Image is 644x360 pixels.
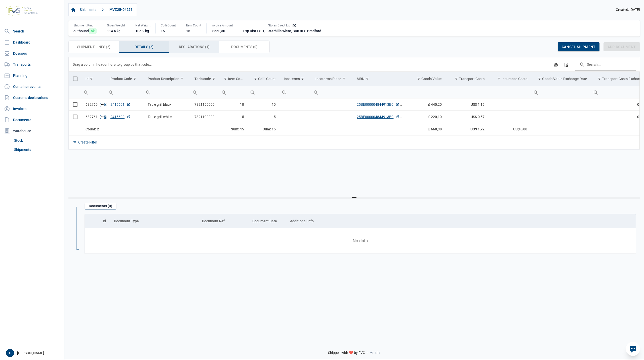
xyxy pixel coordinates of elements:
a: Shipments [78,6,98,14]
span: Show filter options for column 'Incoterms' [301,77,304,81]
td: Column Taric code [190,72,219,86]
span: Shipment Lines (2) [77,44,110,50]
input: Filter cell [531,86,591,98]
span: Show filter options for column 'Transport Costs Exchange Rate' [597,77,601,81]
div: Transport Costs [459,77,485,81]
div: Product Description [148,77,179,81]
a: Stock [12,136,62,145]
span: ( ) [100,102,117,107]
div: Id [103,219,106,223]
div: Taric code [194,77,211,81]
input: Filter cell [219,86,248,98]
td: Column Transport Costs [446,72,489,86]
div: Data grid with 0 rows and 5 columns [85,214,636,254]
div: Search box [144,86,153,98]
div: Cancel shipment [558,42,599,51]
span: ok [89,28,97,34]
span: Show filter options for column 'Insurance Costs' [497,77,501,81]
td: Column Document Date [248,214,286,228]
div: Colli Count Sum: 15 [252,127,276,132]
td: Filter cell [190,86,219,98]
input: Filter cell [353,86,403,98]
div: Item Count [228,77,244,81]
span: Show filter options for column 'Taric code' [212,77,216,81]
td: 10 [219,98,248,111]
div: Data grid toolbar [73,57,636,71]
div: Item Count Sum: 15 [223,127,244,132]
input: Filter cell [82,86,106,98]
div: Goods Value £ 660,30 [407,127,442,132]
input: Filter cell [144,86,190,98]
div: Column Chooser [561,60,570,69]
div: Document Date [252,219,277,223]
td: 10 [248,98,280,111]
span: £ 440,20 [428,102,442,107]
div: Net Weight [135,23,150,27]
td: Filter cell [106,86,144,98]
div: Select all [73,77,77,81]
td: Column Goods Value Exchange Rate [531,72,591,86]
a: 25BE000004844913B0 [357,114,399,119]
div: Document Type [114,219,139,223]
span: Cancel shipment [562,45,595,49]
td: Column Document Type [110,214,198,228]
span: Show filter options for column 'Product Code' [133,77,137,81]
td: Filter cell [489,86,531,98]
span: Show filter options for column 'Incoterms Place' [342,77,346,81]
td: Column Insurance Costs [489,72,531,86]
div: Colli Count [258,77,276,81]
div: Drag a column header here to group by that column [73,60,153,68]
span: US$ 1,15 [471,102,485,107]
div: Search box [311,86,320,98]
input: Filter cell [446,86,489,98]
span: - [367,351,368,355]
div: Search box [280,86,289,98]
div: 15 [186,28,201,33]
div: D [6,349,14,357]
a: 624512 [104,102,116,107]
a: 2415601 [110,102,131,107]
span: Show filter options for column 'Colli Count' [254,77,257,81]
div: Search box [531,86,540,98]
span: Documents (0) [231,44,258,50]
div: Id [86,77,89,81]
td: Column Product Description [144,72,190,86]
td: Column Product Code [106,72,144,86]
div: Search box [219,86,228,98]
span: Show filter options for column 'Product Description' [180,77,184,81]
span: Show filter options for column 'Transport Costs' [454,77,458,81]
div: Warehouse [2,126,62,136]
div: Gross Weight [107,23,125,27]
a: Invoices [2,104,62,114]
span: Stores Direct Ltd [268,23,290,27]
a: Customs declarations [2,93,62,103]
span: Created: [DATE] [616,8,640,12]
div: Select row [73,115,77,119]
div: Additional Info [290,219,314,223]
a: MVZ25-04253 [107,6,135,14]
td: Column Id [85,214,110,228]
td: Column Item Count [219,72,248,86]
div: outbound [73,28,97,33]
input: Filter cell [248,86,280,98]
td: Table grill black [144,98,190,111]
div: Create Filter [78,140,97,145]
input: Filter cell [280,86,311,98]
td: Filter cell [311,86,353,98]
td: Column MRN [353,72,403,86]
span: v1.1.34 [370,351,380,355]
img: FVG - Global freight forwarding [4,4,40,18]
a: Planning [2,70,62,81]
div: MRN [357,77,365,81]
div: [PERSON_NAME] [6,349,61,357]
td: Column Id [82,72,106,86]
span: Show filter options for column 'MRN' [365,77,369,81]
span: Show filter options for column 'Goods Value' [417,77,421,81]
div: Transport Costs US$ 1,72 [450,127,485,132]
div: Search box [106,86,115,98]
